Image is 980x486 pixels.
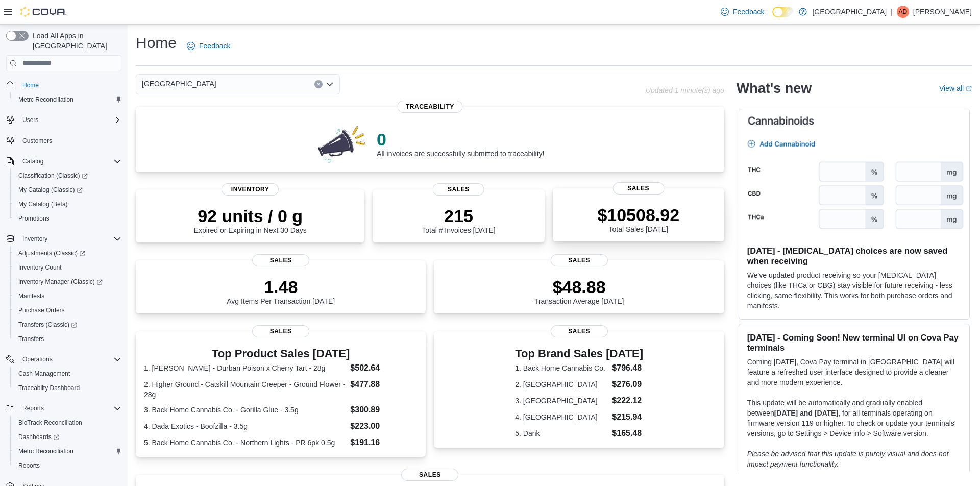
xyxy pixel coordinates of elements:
a: Adjustments (Classic) [10,246,126,260]
span: Dark Mode [772,17,773,18]
p: [PERSON_NAME] [913,6,972,18]
span: Inventory [222,183,279,196]
dt: 5. Dank [515,428,608,439]
span: Sales [401,469,458,481]
span: Adjustments (Classic) [14,247,121,259]
span: Cash Management [14,368,121,380]
button: Metrc Reconciliation [10,92,126,107]
button: Reports [18,402,48,415]
dd: $215.94 [612,411,643,423]
a: Reports [14,459,44,472]
div: Total # Invoices [DATE] [422,206,495,234]
dt: 1. [PERSON_NAME] - Durban Poison x Cherry Tart - 28g [144,363,346,373]
span: Manifests [14,290,121,302]
span: Traceability [398,101,462,113]
a: Classification (Classic) [14,169,92,182]
button: Promotions [10,211,126,226]
button: Operations [18,353,57,366]
a: My Catalog (Classic) [14,184,87,196]
a: Transfers (Classic) [14,319,81,331]
span: Sales [551,254,608,266]
span: Metrc Reconciliation [18,447,73,455]
span: Classification (Classic) [14,169,121,182]
p: 215 [422,206,495,226]
span: Feedback [733,7,764,17]
dt: 4. [GEOGRAPHIC_DATA] [515,412,608,422]
p: $10508.92 [597,205,679,225]
div: Alex Dean [897,6,909,18]
button: Inventory Count [10,260,126,275]
span: Inventory Manager (Classic) [14,276,121,288]
p: 92 units / 0 g [194,206,307,226]
input: Dark Mode [772,7,794,17]
button: Reports [2,401,126,416]
h1: Home [136,33,177,53]
span: My Catalog (Beta) [14,198,121,210]
dt: 2. Higher Ground - Catskill Mountain Creeper - Ground Flower - 28g [144,379,346,400]
dd: $223.00 [350,420,418,432]
a: Metrc Reconciliation [14,93,78,106]
span: Home [18,79,121,91]
dt: 1. Back Home Cannabis Co. [515,363,608,373]
em: Please be advised that this update is purely visual and does not impact payment functionality. [747,450,949,468]
button: Reports [10,458,126,473]
button: Users [2,113,126,127]
span: Inventory Count [14,261,121,274]
button: Catalog [2,154,126,168]
button: BioTrack Reconciliation [10,416,126,430]
dd: $796.48 [612,362,643,374]
div: All invoices are successfully submitted to traceability! [377,129,544,158]
a: Purchase Orders [14,304,69,317]
p: 0 [377,129,544,150]
a: Inventory Manager (Classic) [10,275,126,289]
a: My Catalog (Beta) [14,198,72,210]
span: Reports [18,402,121,415]
dd: $477.88 [350,378,418,391]
span: Purchase Orders [18,306,65,314]
span: BioTrack Reconciliation [18,419,82,427]
span: Promotions [14,212,121,225]
p: 1.48 [227,277,335,297]
span: Users [22,116,38,124]
dd: $222.12 [612,395,643,407]
img: Cova [20,7,66,17]
span: My Catalog (Classic) [14,184,121,196]
h3: Top Product Sales [DATE] [144,348,418,360]
dd: $276.09 [612,378,643,391]
p: Updated 1 minute(s) ago [646,86,724,94]
span: Inventory [18,233,121,245]
a: Dashboards [14,431,63,443]
span: Transfers (Classic) [14,319,121,331]
dd: $191.16 [350,436,418,449]
button: Catalog [18,155,47,167]
button: Home [2,78,126,92]
h3: [DATE] - Coming Soon! New terminal UI on Cova Pay terminals [747,332,961,353]
button: Users [18,114,42,126]
span: Load All Apps in [GEOGRAPHIC_DATA] [29,31,121,51]
span: Manifests [18,292,44,300]
span: Transfers [14,333,121,345]
div: Avg Items Per Transaction [DATE] [227,277,335,305]
p: This update will be automatically and gradually enabled between , for all terminals operating on ... [747,398,961,439]
span: Sales [612,182,664,195]
h3: Top Brand Sales [DATE] [515,348,643,360]
strong: [DATE] and [DATE] [774,409,838,417]
span: Customers [18,134,121,147]
span: Sales [252,254,309,266]
a: Traceabilty Dashboard [14,382,84,394]
span: Metrc Reconciliation [14,445,121,457]
button: Metrc Reconciliation [10,444,126,458]
span: Transfers [18,335,44,343]
p: $48.88 [534,277,624,297]
dd: $502.64 [350,362,418,374]
div: Transaction Average [DATE] [534,277,624,305]
h3: [DATE] - [MEDICAL_DATA] choices are now saved when receiving [747,246,961,266]
span: Cash Management [18,370,70,378]
dt: 3. [GEOGRAPHIC_DATA] [515,396,608,406]
img: 0 [315,123,369,164]
span: Operations [18,353,121,366]
p: | [891,6,893,18]
button: Open list of options [326,80,334,88]
span: Feedback [199,41,230,51]
span: Reports [22,404,44,412]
